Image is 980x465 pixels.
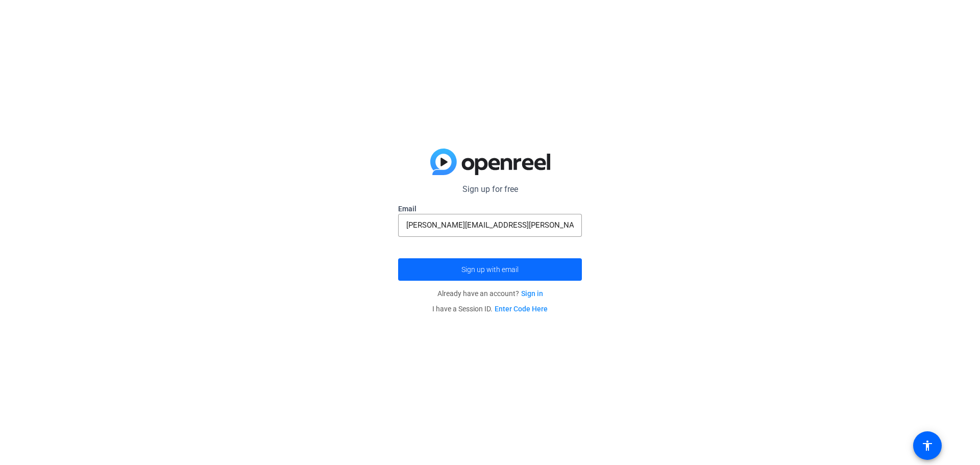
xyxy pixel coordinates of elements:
[495,305,548,313] a: Enter Code Here
[406,219,574,231] input: Enter Email Address
[430,149,550,175] img: blue-gradient.svg
[437,289,543,298] span: Already have an account?
[432,305,548,313] span: I have a Session ID.
[921,439,934,452] mat-icon: accessibility
[398,183,582,195] p: Sign up for free
[521,289,543,298] a: Sign in
[398,204,582,214] label: Email
[398,258,582,281] button: Sign up with email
